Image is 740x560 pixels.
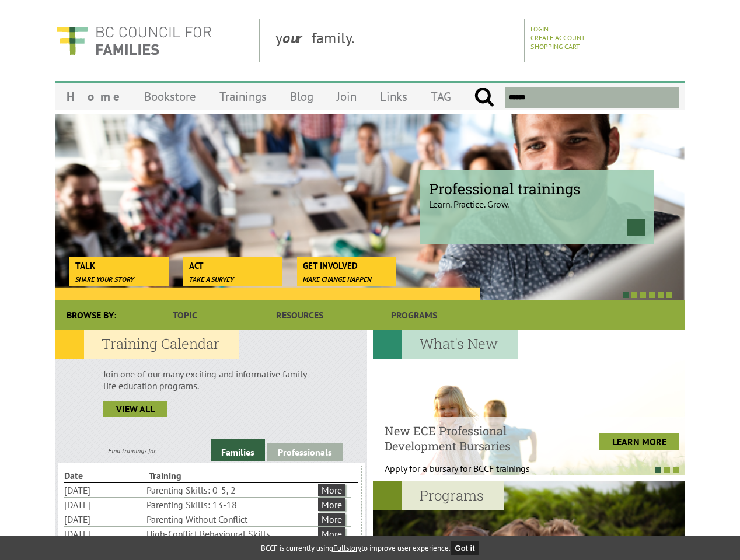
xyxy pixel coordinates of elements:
[373,330,518,359] h2: What's New
[64,512,144,526] li: [DATE]
[64,468,146,482] li: Date
[149,468,231,482] li: Training
[429,188,645,210] p: Learn. Practice. Grow.
[530,24,549,33] a: Login
[429,179,645,198] span: Professional trainings
[146,483,316,497] li: Parenting Skills: 0-5, 2
[208,83,278,110] a: Trainings
[303,260,389,272] span: Get Involved
[55,446,211,455] div: Find trainings for:
[146,527,316,541] li: High-Conflict Behavioural Skills
[303,275,372,283] span: Make change happen
[69,257,167,273] a: Talk Share your story
[530,42,580,51] a: Shopping Cart
[189,275,234,283] span: Take a survey
[266,19,525,62] div: y family.
[267,443,343,461] a: Professionals
[530,33,585,42] a: Create Account
[103,401,167,417] a: view all
[75,260,161,272] span: Talk
[451,541,480,555] button: Got it
[55,330,239,359] h2: Training Calendar
[128,300,242,330] a: Topic
[55,83,132,110] a: Home
[146,512,316,526] li: Parenting Without Conflict
[189,260,275,272] span: Act
[318,513,345,526] a: More
[368,83,419,110] a: Links
[103,368,319,391] p: Join one of our many exciting and informative family life education programs.
[318,484,345,496] a: More
[333,543,361,553] a: Fullstory
[64,527,144,541] li: [DATE]
[419,83,463,110] a: TAG
[318,527,345,540] a: More
[64,498,144,512] li: [DATE]
[318,498,345,511] a: More
[373,481,504,510] h2: Programs
[55,19,212,62] img: BC Council for FAMILIES
[211,439,265,461] a: Families
[64,483,144,497] li: [DATE]
[599,433,679,450] a: LEARN MORE
[183,257,281,273] a: Act Take a survey
[242,300,357,330] a: Resources
[297,257,395,273] a: Get Involved Make change happen
[278,83,325,110] a: Blog
[75,275,134,283] span: Share your story
[146,498,316,512] li: Parenting Skills: 13-18
[55,300,128,330] div: Browse By:
[282,28,312,47] strong: our
[385,423,559,453] h4: New ECE Professional Development Bursaries
[385,463,559,486] p: Apply for a bursary for BCCF trainings West...
[132,83,208,110] a: Bookstore
[357,300,472,330] a: Programs
[325,83,368,110] a: Join
[474,87,494,108] input: Submit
